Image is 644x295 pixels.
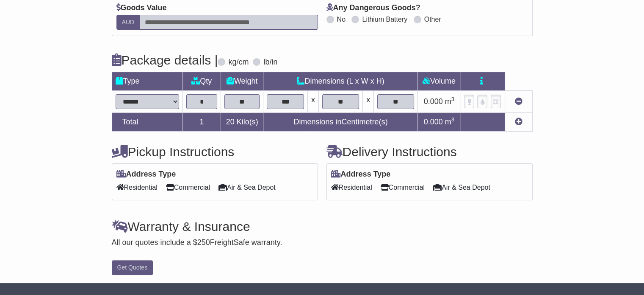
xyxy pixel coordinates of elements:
a: Add new item [515,118,522,126]
span: 20 [226,118,235,126]
td: 1 [182,112,221,131]
td: Qty [182,72,221,90]
label: No [337,15,345,23]
td: Total [112,112,182,131]
span: Residential [331,181,372,194]
label: kg/cm [228,58,249,67]
div: All our quotes include a $ FreightSafe warranty. [112,238,533,247]
sup: 3 [451,116,455,123]
span: Air & Sea Depot [218,181,276,194]
a: Remove this item [515,97,522,106]
label: Address Type [116,170,176,179]
span: Air & Sea Depot [433,181,490,194]
td: Kilo(s) [221,112,263,131]
td: Type [112,72,182,90]
label: Address Type [331,170,391,179]
span: 0.000 [424,97,443,106]
h4: Delivery Instructions [326,145,533,159]
span: m [445,97,455,106]
span: 0.000 [424,118,443,126]
span: m [445,118,455,126]
h4: Package details | [112,53,218,67]
sup: 3 [451,96,455,102]
span: Commercial [166,181,210,194]
td: x [363,90,374,112]
label: Any Dangerous Goods? [326,3,420,13]
td: x [307,90,318,112]
h4: Warranty & Insurance [112,219,533,233]
label: Lithium Battery [362,15,407,23]
span: Residential [116,181,158,194]
label: Other [424,15,441,23]
span: 250 [197,238,210,247]
h4: Pickup Instructions [112,145,318,159]
td: Volume [418,72,460,90]
label: lb/in [263,58,277,67]
button: Get Quotes [112,260,153,275]
td: Weight [221,72,263,90]
td: Dimensions in Centimetre(s) [263,112,418,131]
label: Goods Value [116,3,167,13]
span: Commercial [381,181,425,194]
td: Dimensions (L x W x H) [263,72,418,90]
label: AUD [116,15,140,30]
